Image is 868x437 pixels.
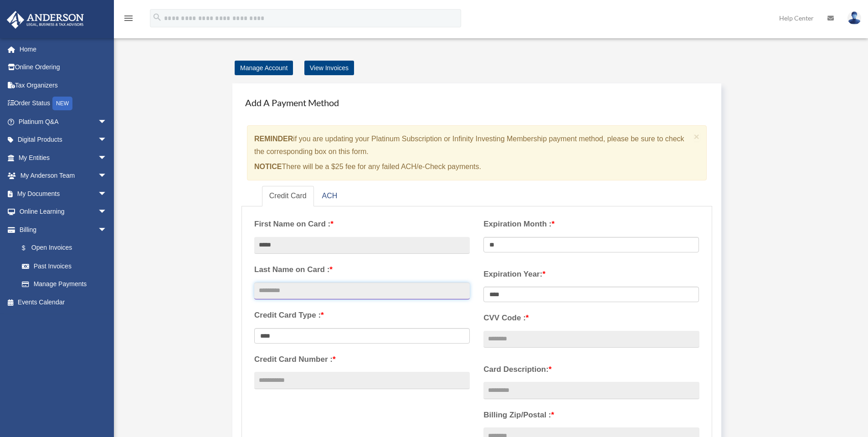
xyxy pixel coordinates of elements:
[254,263,470,277] label: Last Name on Card :
[694,131,700,142] span: ×
[52,97,72,110] div: NEW
[98,167,116,185] span: arrow_drop_down
[235,61,293,75] a: Manage Account
[123,16,134,24] a: menu
[152,12,162,22] i: search
[98,221,116,239] span: arrow_drop_down
[6,58,121,77] a: Online Ordering
[98,185,116,203] span: arrow_drop_down
[123,13,134,24] i: menu
[254,160,690,173] p: There will be a $25 fee for any failed ACH/e-Check payments.
[6,131,121,149] a: Digital Productsarrow_drop_down
[6,185,121,203] a: My Documentsarrow_drop_down
[13,257,121,275] a: Past Invoices
[6,76,121,94] a: Tax Organizers
[483,217,699,231] label: Expiration Month :
[6,221,121,239] a: Billingarrow_drop_down
[247,125,707,180] div: if you are updating your Platinum Subscription or Infinity Investing Membership payment method, p...
[6,167,121,185] a: My Anderson Teamarrow_drop_down
[694,132,700,141] button: Close
[27,242,31,254] span: $
[98,113,116,131] span: arrow_drop_down
[254,308,470,322] label: Credit Card Type :
[6,113,121,131] a: Platinum Q&Aarrow_drop_down
[254,353,470,366] label: Credit Card Number :
[6,149,121,167] a: My Entitiesarrow_drop_down
[241,93,712,113] h4: Add A Payment Method
[304,61,354,75] a: View Invoices
[98,149,116,167] span: arrow_drop_down
[13,239,121,257] a: $Open Invoices
[315,186,345,206] a: ACH
[6,203,121,221] a: Online Learningarrow_drop_down
[6,94,121,113] a: Order StatusNEW
[483,311,699,325] label: CVV Code :
[13,275,116,293] a: Manage Payments
[483,408,699,422] label: Billing Zip/Postal :
[483,267,699,281] label: Expiration Year:
[6,293,121,311] a: Events Calendar
[4,11,87,29] img: Anderson Advisors Platinum Portal
[262,186,314,206] a: Credit Card
[254,163,282,170] strong: NOTICE
[98,203,116,221] span: arrow_drop_down
[254,217,470,231] label: First Name on Card :
[6,40,121,58] a: Home
[483,363,699,376] label: Card Description:
[847,11,861,25] img: User Pic
[254,135,293,143] strong: REMINDER
[98,131,116,149] span: arrow_drop_down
